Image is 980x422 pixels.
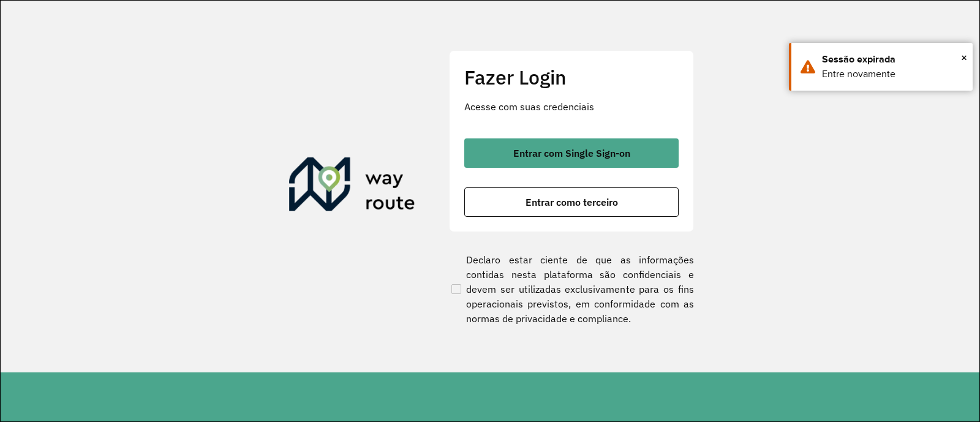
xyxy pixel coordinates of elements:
span: Entrar com Single Sign-on [513,148,630,158]
h2: Fazer Login [464,66,679,89]
img: Roteirizador AmbevTech [289,157,415,216]
span: Entrar como terceiro [526,197,618,207]
div: Entre novamente [822,67,963,81]
button: Close [961,48,967,67]
label: Declaro estar ciente de que as informações contidas nesta plataforma são confidenciais e devem se... [449,252,694,326]
span: × [961,48,967,67]
button: button [464,187,679,217]
div: Sessão expirada [822,52,963,67]
p: Acesse com suas credenciais [464,99,679,114]
button: button [464,138,679,168]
